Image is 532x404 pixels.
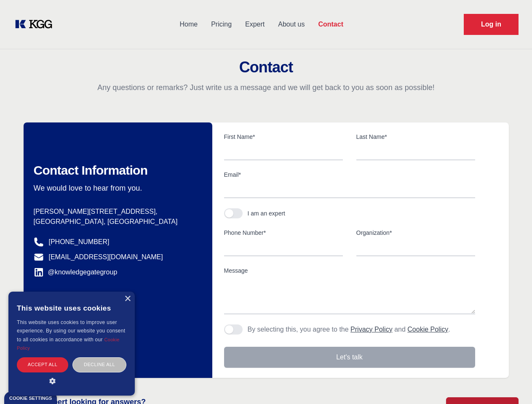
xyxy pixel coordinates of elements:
[224,229,343,237] label: Phone Number*
[34,163,199,178] h2: Contact Information
[9,396,52,401] div: Cookie settings
[464,14,519,35] a: Request Demo
[248,209,286,218] div: I am an expert
[34,267,118,277] a: @knowledgegategroup
[407,326,448,333] a: Cookie Policy
[34,183,199,193] p: We would love to hear from you.
[124,296,131,302] div: Close
[238,13,271,35] a: Expert
[17,298,126,318] div: This website uses cookies
[224,133,343,141] label: First Name*
[49,237,110,247] a: [PHONE_NUMBER]
[224,170,475,179] label: Email*
[13,18,59,31] a: KOL Knowledge Platform: Talk to Key External Experts (KEE)
[34,207,199,217] p: [PERSON_NAME][STREET_ADDRESS],
[224,266,475,275] label: Message
[356,133,475,141] label: Last Name*
[356,229,475,237] label: Organization*
[311,13,350,35] a: Contact
[490,364,532,404] iframe: Chat Widget
[49,252,163,262] a: [EMAIL_ADDRESS][DOMAIN_NAME]
[173,13,204,35] a: Home
[271,13,311,35] a: About us
[34,217,199,227] p: [GEOGRAPHIC_DATA], [GEOGRAPHIC_DATA]
[17,357,68,372] div: Accept all
[224,347,475,368] button: Let's talk
[350,326,393,333] a: Privacy Policy
[248,324,450,335] p: By selecting this, you agree to the and .
[10,82,522,93] p: Any questions or remarks? Just write us a message and we will get back to you as soon as possible!
[10,59,522,76] h2: Contact
[17,337,120,351] a: Cookie Policy
[204,13,238,35] a: Pricing
[72,357,126,372] div: Decline all
[17,319,125,343] span: This website uses cookies to improve user experience. By using our website you consent to all coo...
